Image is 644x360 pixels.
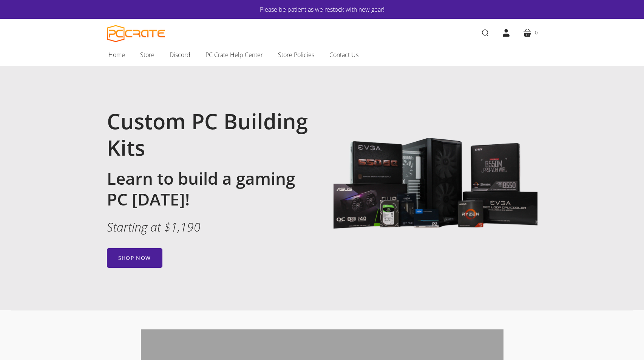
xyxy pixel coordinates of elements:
img: Image with gaming PC components including Lian Li 205 Lancool case, MSI B550M motherboard, EVGA 6... [334,85,537,289]
span: 0 [535,29,537,37]
span: Home [108,50,125,60]
a: Home [101,47,133,63]
span: PC Crate Help Center [205,50,263,60]
a: Contact Us [322,47,366,63]
span: Contact Us [329,50,358,60]
h2: Learn to build a gaming PC [DATE]! [107,168,311,210]
a: Shop now [107,248,162,268]
a: PC Crate Help Center [198,47,270,63]
em: Starting at $1,190 [107,219,201,235]
a: Store Policies [270,47,322,63]
span: Store Policies [278,50,314,60]
h1: Custom PC Building Kits [107,108,311,161]
span: Store [140,50,154,60]
a: PC CRATE [107,25,165,42]
span: Discord [170,50,190,60]
nav: Main navigation [96,47,549,66]
a: Store [133,47,162,63]
a: Please be patient as we restock with new gear! [130,5,515,14]
a: Discord [162,47,198,63]
a: 0 [517,22,544,43]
